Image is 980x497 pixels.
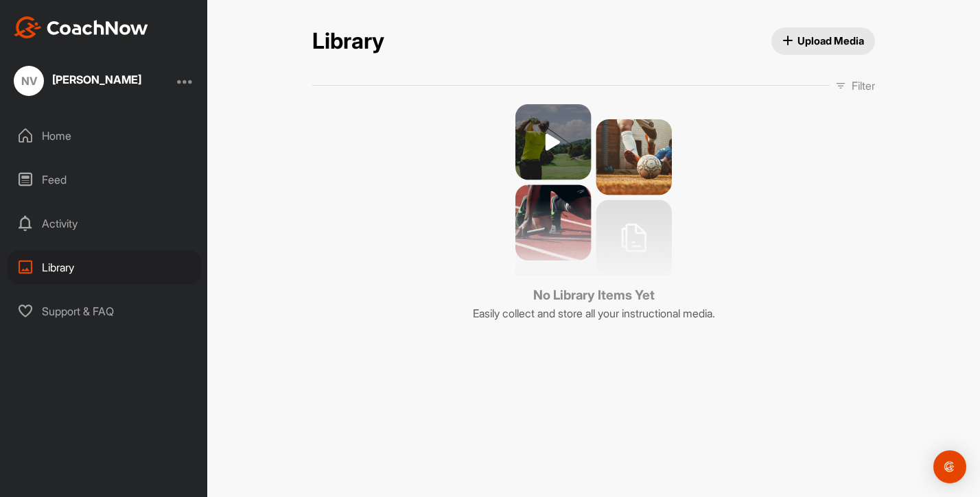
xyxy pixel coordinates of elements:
[8,119,201,153] div: Home
[933,450,966,483] div: Open Intercom Messenger
[771,27,876,55] button: Upload Media
[852,77,875,94] p: Filter
[312,28,384,55] h2: Library
[8,206,201,241] div: Activity
[8,250,201,284] div: Library
[52,74,141,85] div: [PERSON_NAME]
[14,66,44,96] div: NV
[473,286,715,305] h3: No Library Items Yet
[515,104,672,276] img: no media
[14,16,148,38] img: CoachNow
[473,305,715,322] p: Easily collect and store all your instructional media.
[8,294,201,328] div: Support & FAQ
[8,162,201,197] div: Feed
[782,34,865,48] span: Upload Media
